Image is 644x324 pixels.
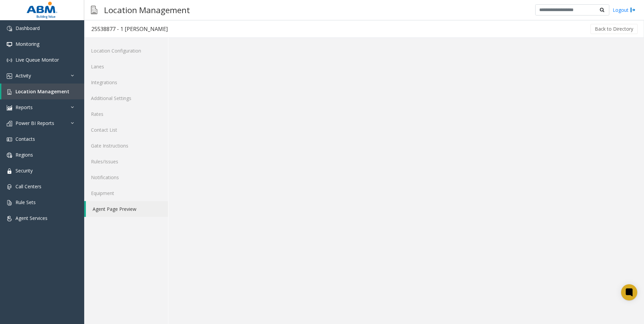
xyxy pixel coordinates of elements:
[15,199,36,205] span: Rule Sets
[84,106,168,122] a: Rates
[101,2,193,18] h3: Location Management
[7,89,12,95] img: 'icon'
[15,183,41,190] span: Call Centers
[7,121,12,126] img: 'icon'
[7,200,12,205] img: 'icon'
[1,84,84,99] a: Location Management
[84,138,168,154] a: Gate Instructions
[630,6,636,13] img: logout
[7,216,12,221] img: 'icon'
[84,122,168,138] a: Contact List
[84,154,168,169] a: Rules/Issues
[7,153,12,158] img: 'icon'
[7,184,12,190] img: 'icon'
[91,2,97,18] img: pageIcon
[590,24,638,34] button: Back to Directory
[15,104,33,110] span: Reports
[84,90,168,106] a: Additional Settings
[15,152,33,158] span: Regions
[84,74,168,90] a: Integrations
[15,120,54,126] span: Power BI Reports
[7,137,12,142] img: 'icon'
[613,6,636,13] a: Logout
[15,167,33,174] span: Security
[15,57,59,63] span: Live Queue Monitor
[7,105,12,110] img: 'icon'
[15,25,40,31] span: Dashboard
[91,25,168,33] div: 25538877 - 1 [PERSON_NAME]
[84,43,168,59] a: Location Configuration
[84,59,168,74] a: Lanes
[7,58,12,63] img: 'icon'
[7,168,12,174] img: 'icon'
[15,41,39,47] span: Monitoring
[84,185,168,201] a: Equipment
[86,201,168,217] a: Agent Page Preview
[15,88,69,95] span: Location Management
[7,42,12,47] img: 'icon'
[15,136,35,142] span: Contacts
[84,169,168,185] a: Notifications
[7,26,12,31] img: 'icon'
[15,72,31,79] span: Activity
[7,73,12,79] img: 'icon'
[15,215,47,221] span: Agent Services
